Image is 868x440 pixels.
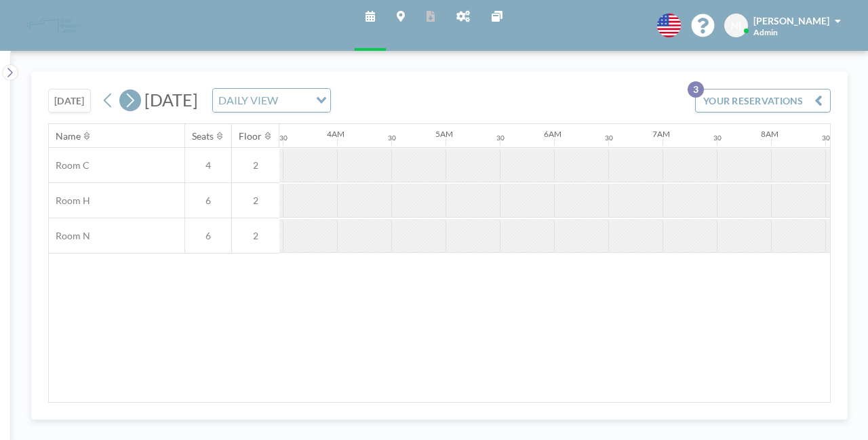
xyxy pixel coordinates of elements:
[48,89,91,113] button: [DATE]
[22,12,87,39] img: organization-logo
[185,159,231,172] span: 4
[695,89,831,113] button: YOUR RESERVATIONS3
[761,129,778,139] div: 8AM
[49,230,90,242] span: Room N
[56,130,81,142] div: Name
[753,27,778,37] span: Admin
[49,195,90,207] span: Room H
[232,195,279,207] span: 2
[185,195,231,207] span: 6
[652,129,670,139] div: 7AM
[282,92,308,109] input: Search for option
[49,159,90,172] span: Room C
[713,134,722,142] div: 30
[239,130,262,142] div: Floor
[388,134,396,142] div: 30
[232,159,279,172] span: 2
[544,129,561,139] div: 6AM
[216,92,281,109] span: DAILY VIEW
[496,134,505,142] div: 30
[279,134,288,142] div: 30
[192,130,214,142] div: Seats
[232,230,279,242] span: 2
[435,129,453,139] div: 5AM
[185,230,231,242] span: 6
[731,20,741,32] span: NI
[213,89,330,112] div: Search for option
[144,89,198,110] span: [DATE]
[605,134,613,142] div: 30
[688,81,704,98] p: 3
[822,134,830,142] div: 30
[753,15,829,26] span: [PERSON_NAME]
[327,129,344,139] div: 4AM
